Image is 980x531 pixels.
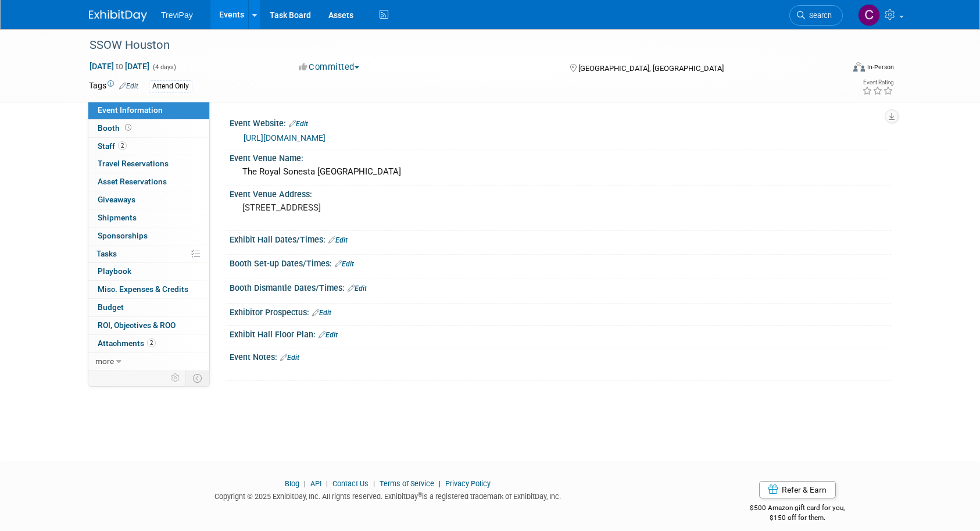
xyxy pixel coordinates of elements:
[118,141,127,150] span: 2
[230,149,891,164] div: Event Venue Name:
[88,353,209,370] a: more
[858,4,880,26] img: Celia Ahrens
[445,479,491,488] a: Privacy Policy
[323,479,331,488] span: |
[301,479,309,488] span: |
[238,163,882,181] div: The Royal Sonesta [GEOGRAPHIC_DATA]
[230,231,891,246] div: Exhibit Hall Dates/Times:
[774,60,894,78] div: Event Format
[88,173,209,191] a: Asset Reservations
[88,263,209,280] a: Playbook
[98,302,124,312] span: Budget
[98,266,131,276] span: Playbook
[280,354,299,362] a: Edit
[312,309,331,317] a: Edit
[704,496,892,522] div: $500 Amazon gift card for you,
[88,191,209,209] a: Giveaways
[230,186,891,200] div: Event Venue Address:
[88,120,209,137] a: Booth
[867,63,894,72] div: In-Person
[98,320,176,330] span: ROI, Objectives & ROO
[436,479,443,488] span: |
[332,479,369,488] a: Contact Us
[161,10,193,20] span: TreviPay
[370,479,378,488] span: |
[152,63,176,71] span: (4 days)
[186,370,210,386] td: Toggle Event Tabs
[244,133,326,142] a: [URL][DOMAIN_NAME]
[88,299,209,316] a: Budget
[89,80,138,93] td: Tags
[88,227,209,245] a: Sponsorships
[88,209,209,227] a: Shipments
[98,123,134,133] span: Booth
[230,255,891,270] div: Booth Set-up Dates/Times:
[88,102,209,119] a: Event Information
[418,491,422,498] sup: ®
[242,202,492,213] pre: [STREET_ADDRESS]
[328,236,348,244] a: Edit
[295,61,364,73] button: Committed
[123,123,134,132] span: Booth not reserved yet
[789,5,843,26] a: Search
[380,479,434,488] a: Terms of Service
[704,513,892,523] div: $150 off for them.
[149,80,192,92] div: Attend Only
[98,105,163,115] span: Event Information
[853,62,865,72] img: Format-Inperson.png
[119,82,138,90] a: Edit
[862,80,893,85] div: Event Rating
[310,479,321,488] a: API
[95,357,114,366] span: more
[89,10,147,22] img: ExhibitDay
[88,317,209,334] a: ROI, Objectives & ROO
[230,115,891,130] div: Event Website:
[88,245,209,263] a: Tasks
[98,159,169,168] span: Travel Reservations
[88,138,209,155] a: Staff2
[166,370,186,386] td: Personalize Event Tab Strip
[88,335,209,352] a: Attachments2
[805,11,832,20] span: Search
[348,284,367,293] a: Edit
[285,479,299,488] a: Blog
[98,284,188,294] span: Misc. Expenses & Credits
[85,35,825,56] div: SSOW Houston
[96,249,117,258] span: Tasks
[98,141,127,151] span: Staff
[89,489,686,502] div: Copyright © 2025 ExhibitDay, Inc. All rights reserved. ExhibitDay is a registered trademark of Ex...
[98,231,148,240] span: Sponsorships
[88,281,209,298] a: Misc. Expenses & Credits
[319,331,338,339] a: Edit
[230,279,891,294] div: Booth Dismantle Dates/Times:
[89,61,150,72] span: [DATE] [DATE]
[230,348,891,363] div: Event Notes:
[759,481,836,498] a: Refer & Earn
[98,338,156,348] span: Attachments
[230,326,891,341] div: Exhibit Hall Floor Plan:
[578,64,724,73] span: [GEOGRAPHIC_DATA], [GEOGRAPHIC_DATA]
[88,155,209,173] a: Travel Reservations
[335,260,354,268] a: Edit
[230,304,891,319] div: Exhibitor Prospectus:
[98,177,167,186] span: Asset Reservations
[98,195,135,204] span: Giveaways
[98,213,137,222] span: Shipments
[147,338,156,347] span: 2
[114,62,125,71] span: to
[289,120,308,128] a: Edit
